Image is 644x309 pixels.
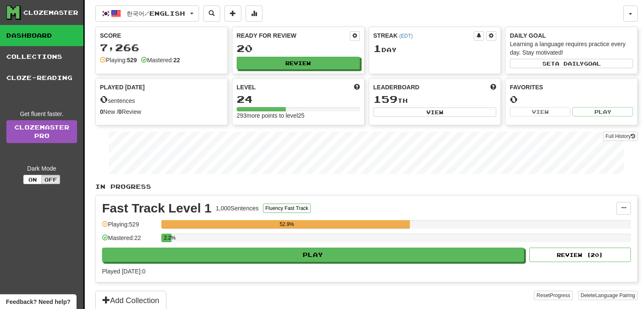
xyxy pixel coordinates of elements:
[119,108,122,115] strong: 0
[100,108,223,116] div: New / Review
[216,204,259,212] div: 1,000 Sentences
[534,291,572,300] button: ResetProgress
[100,94,223,105] div: sentences
[127,57,137,63] strong: 529
[203,6,220,22] button: Search sentences
[164,220,409,229] div: 52.9%
[102,248,524,262] button: Play
[6,120,77,143] a: ClozemasterPro
[555,61,584,66] span: a daily
[373,93,398,105] span: 159
[100,31,223,40] div: Score
[127,10,185,17] span: 한국어 / English
[173,57,180,63] strong: 22
[373,43,497,54] div: Day
[6,298,70,306] span: Open feedback widget
[224,6,241,22] button: Add sentence to collection
[578,291,638,300] button: DeleteLanguage Pairing
[510,94,633,105] div: 0
[246,6,263,22] button: More stats
[237,31,350,40] div: Ready for Review
[100,56,137,64] div: Playing:
[373,31,474,40] div: Streak
[41,175,60,184] button: Off
[100,83,145,91] span: Played [DATE]
[95,6,199,22] button: 한국어/English
[595,292,635,298] span: Language Pairing
[95,182,638,191] p: In Progress
[100,108,103,115] strong: 0
[102,268,145,275] span: Played [DATE]: 0
[373,94,497,105] div: th
[510,59,633,68] button: Seta dailygoal
[263,204,311,213] button: Fluency Fast Track
[102,234,157,248] div: Mastered: 22
[510,107,570,116] button: View
[100,42,223,53] div: 7,266
[373,83,420,91] span: Leaderboard
[373,108,497,117] button: View
[490,83,496,91] span: This week in points, UTC
[102,202,212,215] div: Fast Track Level 1
[237,111,360,120] div: 293 more points to level 25
[510,31,633,40] div: Daily Goal
[510,83,633,91] div: Favorites
[399,33,413,39] a: (EDT)
[572,107,633,116] button: Play
[373,42,381,54] span: 1
[6,164,77,173] div: Dark Mode
[354,83,360,91] span: Score more points to level up
[237,57,360,69] button: Review
[6,110,77,118] div: Get fluent faster.
[164,234,171,242] div: 2.2%
[23,8,78,17] div: Clozemaster
[102,220,157,234] div: Playing: 529
[237,43,360,54] div: 20
[237,83,256,91] span: Level
[510,40,633,57] div: Learning a language requires practice every day. Stay motivated!
[23,175,42,184] button: On
[603,132,638,141] button: Full History
[550,292,570,298] span: Progress
[141,56,180,64] div: Mastered:
[529,248,631,262] button: Review (20)
[100,93,108,105] span: 0
[237,94,360,105] div: 24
